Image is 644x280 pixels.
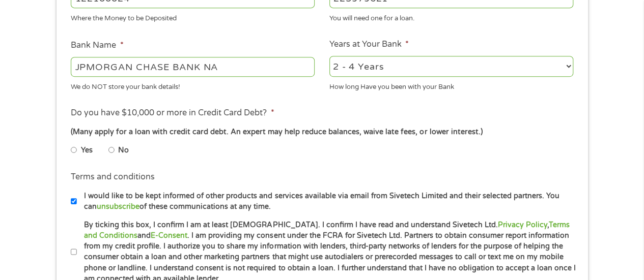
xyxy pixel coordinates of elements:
div: How long Have you been with your Bank [329,78,573,92]
label: No [118,145,129,156]
label: I would like to be kept informed of other products and services available via email from Sivetech... [77,191,576,212]
a: E-Consent [151,231,187,240]
div: (Many apply for a loan with credit card debt. An expert may help reduce balances, waive late fees... [71,127,573,138]
label: Yes [81,145,93,156]
label: Terms and conditions [71,172,155,182]
div: We do NOT store your bank details! [71,78,315,92]
div: You will need one for a loan. [329,10,573,24]
a: unsubscribe [97,202,139,211]
div: Where the Money to be Deposited [71,10,315,24]
a: Privacy Policy [497,221,547,229]
label: Do you have $10,000 or more in Credit Card Debt? [71,108,274,118]
a: Terms and Conditions [84,221,569,240]
label: Bank Name [71,40,123,51]
label: Years at Your Bank [329,39,409,50]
